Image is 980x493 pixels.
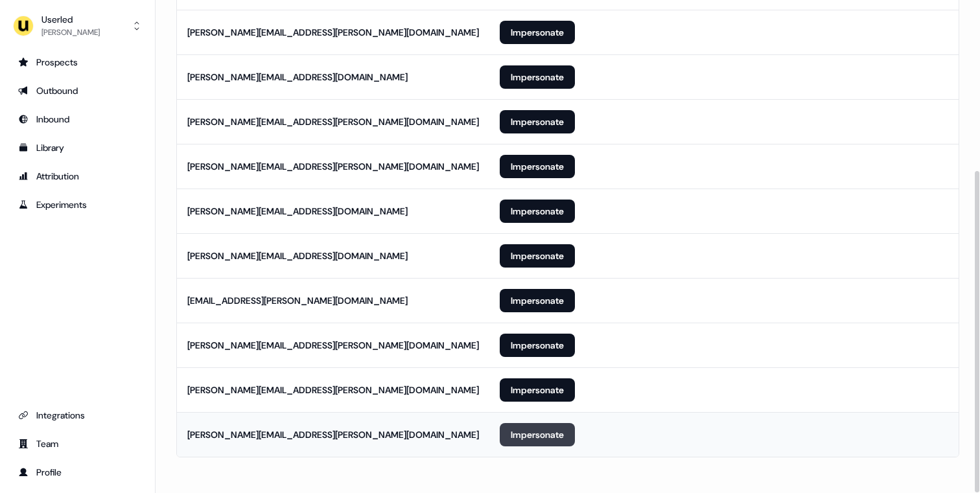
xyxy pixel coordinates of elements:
[10,166,145,187] a: Go to attribution
[187,160,479,173] div: [PERSON_NAME][EMAIL_ADDRESS][PERSON_NAME][DOMAIN_NAME]
[10,194,145,215] a: Go to experiments
[500,21,575,44] button: Impersonate
[500,155,575,178] button: Impersonate
[500,423,575,446] button: Impersonate
[18,141,137,154] div: Library
[10,137,145,158] a: Go to templates
[500,110,575,133] button: Impersonate
[10,52,145,73] a: Go to prospects
[41,13,100,26] div: Userled
[500,334,575,357] button: Impersonate
[500,289,575,312] button: Impersonate
[500,200,575,223] button: Impersonate
[10,109,145,130] a: Go to Inbound
[10,433,145,454] a: Go to team
[18,466,137,479] div: Profile
[18,198,137,211] div: Experiments
[187,26,479,39] div: [PERSON_NAME][EMAIL_ADDRESS][PERSON_NAME][DOMAIN_NAME]
[500,65,575,89] button: Impersonate
[18,56,137,69] div: Prospects
[187,294,408,307] div: [EMAIL_ADDRESS][PERSON_NAME][DOMAIN_NAME]
[18,84,137,97] div: Outbound
[18,113,137,126] div: Inbound
[18,170,137,183] div: Attribution
[187,205,408,218] div: [PERSON_NAME][EMAIL_ADDRESS][DOMAIN_NAME]
[187,384,479,396] div: [PERSON_NAME][EMAIL_ADDRESS][PERSON_NAME][DOMAIN_NAME]
[10,405,145,426] a: Go to integrations
[10,80,145,101] a: Go to outbound experience
[10,10,145,41] button: Userled[PERSON_NAME]
[18,437,137,450] div: Team
[500,378,575,402] button: Impersonate
[187,115,479,128] div: [PERSON_NAME][EMAIL_ADDRESS][PERSON_NAME][DOMAIN_NAME]
[187,249,408,262] div: [PERSON_NAME][EMAIL_ADDRESS][DOMAIN_NAME]
[41,26,100,39] div: [PERSON_NAME]
[187,428,479,441] div: [PERSON_NAME][EMAIL_ADDRESS][PERSON_NAME][DOMAIN_NAME]
[187,339,479,352] div: [PERSON_NAME][EMAIL_ADDRESS][PERSON_NAME][DOMAIN_NAME]
[18,409,137,422] div: Integrations
[500,244,575,268] button: Impersonate
[187,71,408,84] div: [PERSON_NAME][EMAIL_ADDRESS][DOMAIN_NAME]
[10,462,145,483] a: Go to profile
